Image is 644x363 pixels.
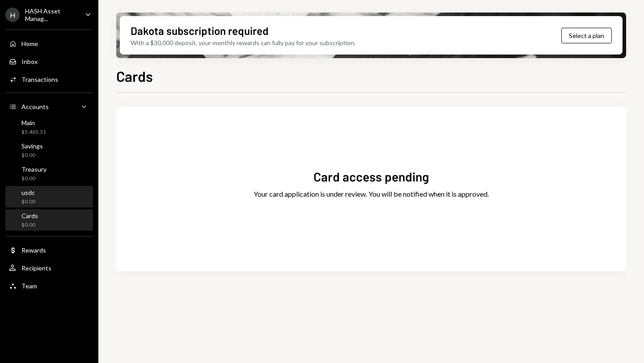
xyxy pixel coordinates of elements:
div: $5,465.31 [21,128,46,136]
div: $0.00 [21,152,43,159]
h1: Cards [116,67,153,85]
a: Inbox [5,53,93,69]
div: Accounts [21,103,49,110]
div: Main [21,119,46,127]
a: Cards$0.00 [5,209,93,231]
a: Recipients [5,260,93,276]
div: Team [21,282,37,290]
a: Main$5,465.31 [5,116,93,138]
div: Inbox [21,58,38,65]
div: Treasury [21,165,47,173]
div: $0.00 [21,198,35,206]
a: Accounts [5,98,93,114]
a: Treasury$0.00 [5,163,93,184]
div: Cards [21,212,38,219]
div: H [5,8,20,22]
a: Transactions [5,71,93,87]
button: Select a plan [561,28,612,43]
a: Rewards [5,242,93,258]
div: Card access pending [314,168,429,186]
div: With a $30,000 deposit, your monthly rewards can fully pay for your subscription. [131,38,356,47]
a: Savings$0.00 [5,139,93,161]
a: Team [5,278,93,294]
div: usdc [21,189,35,196]
div: Your card application is under review. You will be notified when it is approved. [254,189,489,199]
div: Rewards [21,246,46,254]
div: HASH Asset Manag... [25,7,78,22]
div: Savings [21,142,43,150]
div: $0.00 [21,175,47,182]
div: Recipients [21,264,51,272]
div: Dakota subscription required [131,23,268,38]
div: Transactions [21,76,58,83]
a: usdc$0.00 [5,186,93,207]
div: Home [21,40,38,47]
a: Home [5,35,93,51]
div: $0.00 [21,221,38,229]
